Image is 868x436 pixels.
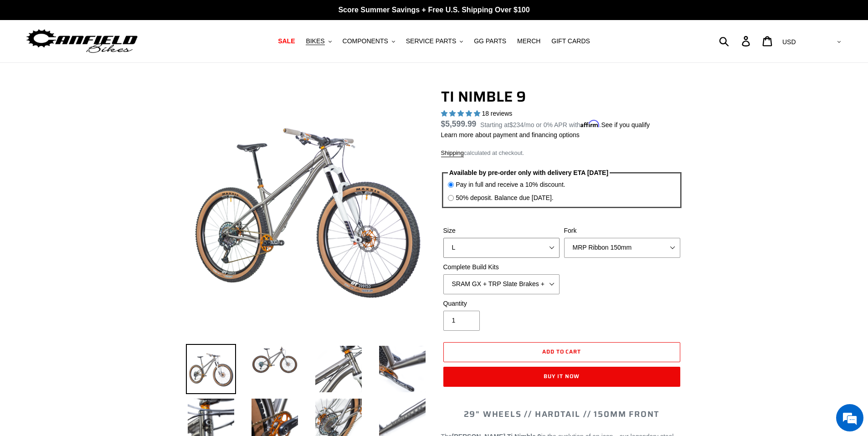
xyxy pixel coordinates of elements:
img: Load image into Gallery viewer, TI NIMBLE 9 [377,344,427,394]
img: d_696896380_company_1647369064580_696896380 [29,46,52,68]
span: BIKES [306,37,324,45]
span: 29" WHEELS // HARDTAIL // 150MM FRONT [464,408,660,421]
span: 18 reviews [482,110,512,117]
textarea: Type your message and hit 'Enter' [5,249,174,281]
span: 4.89 stars [441,110,482,117]
img: Load image into Gallery viewer, TI NIMBLE 9 [250,344,300,376]
span: COMPONENTS [343,37,388,45]
div: Minimize live chat window [149,5,171,26]
img: Load image into Gallery viewer, TI NIMBLE 9 [186,344,236,394]
span: MERCH [517,37,540,45]
a: See if you qualify - Learn more about Affirm Financing (opens in modal) [601,121,650,128]
div: Chat with us now [61,51,167,63]
button: COMPONENTS [338,35,400,47]
input: Search [724,31,747,51]
span: $234 [509,121,524,128]
span: We're online! [53,115,126,207]
a: Learn more about payment and financing options [441,131,580,138]
a: GG PARTS [469,35,511,47]
span: GG PARTS [474,37,506,45]
label: 50% deposit. Balance due [DATE]. [456,193,554,203]
label: Fork [564,226,680,236]
a: Shipping [441,149,464,157]
div: Navigation go back [10,50,24,64]
p: Starting at /mo or 0% APR with . [480,118,650,130]
img: Canfield Bikes [25,27,139,56]
label: Size [443,226,560,236]
a: MERCH [513,35,545,47]
h1: TI NIMBLE 9 [441,88,683,105]
button: Buy it now [443,367,680,387]
div: calculated at checkout. [441,149,683,158]
button: Add to cart [443,342,680,362]
button: BIKES [301,35,336,47]
a: SALE [273,35,299,47]
button: SERVICE PARTS [401,35,467,47]
label: Pay in full and receive a 10% discount. [456,180,565,190]
label: Complete Build Kits [443,262,560,272]
span: $5,599.99 [441,119,477,128]
span: SERVICE PARTS [406,37,456,45]
span: GIFT CARDS [551,37,590,45]
span: Affirm [580,120,600,128]
legend: Available by pre-order only with delivery ETA [DATE] [448,168,610,178]
span: Add to cart [542,347,581,356]
a: GIFT CARDS [547,35,595,47]
img: Load image into Gallery viewer, TI NIMBLE 9 [313,344,364,394]
label: Quantity [443,299,560,308]
span: SALE [278,37,295,45]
